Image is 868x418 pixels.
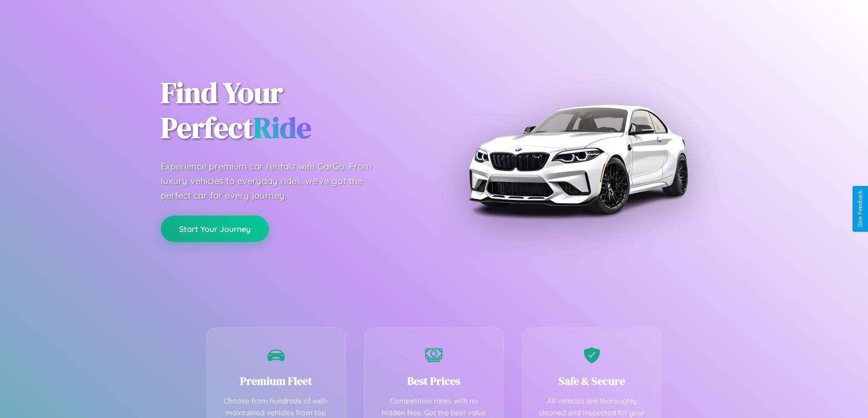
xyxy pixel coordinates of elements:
img: Premium BMW car rental vehicle [464,45,692,273]
button: Start Your Journey [161,216,269,242]
span: Ride [253,108,311,147]
h1: Find Your Perfect [161,76,421,146]
p: Experience premium car rentals with CarGo. From luxury vehicles to everyday rides, we've got the ... [161,159,389,203]
div: Give Feedback [857,191,863,227]
h3: Best Prices [378,373,490,388]
h3: Premium Fleet [221,373,332,388]
h3: Safe & Secure [536,373,648,388]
